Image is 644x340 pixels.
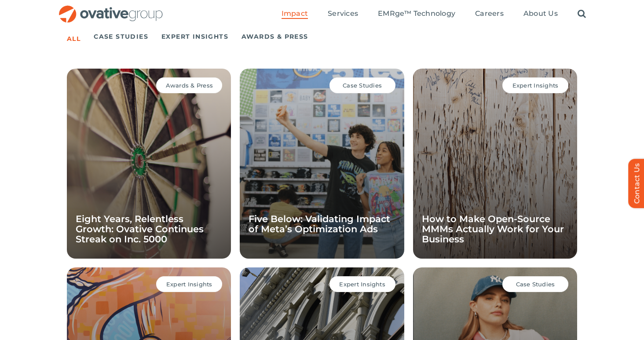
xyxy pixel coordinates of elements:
a: Careers [475,9,504,19]
a: Awards & Press [241,30,308,43]
a: Eight Years, Relentless Growth: Ovative Continues Streak on Inc. 5000 [76,213,204,245]
span: About Us [523,9,558,18]
span: Services [328,9,358,18]
ul: Post Filters [67,29,577,44]
a: OG_Full_horizontal_RGB [58,4,164,13]
span: Impact [282,9,308,18]
a: Search [578,9,586,19]
a: Impact [282,9,308,19]
a: EMRge™ Technology [378,9,455,19]
a: How to Make Open-Source MMMs Actually Work for Your Business [422,213,564,245]
a: All [67,33,80,45]
a: Five Below: Validating Impact of Meta’s Optimization Ads [249,213,390,234]
a: Expert Insights [161,30,228,43]
span: EMRge™ Technology [378,9,455,18]
a: Services [328,9,358,19]
a: About Us [523,9,558,19]
span: Careers [475,9,504,18]
a: Case Studies [94,30,148,43]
